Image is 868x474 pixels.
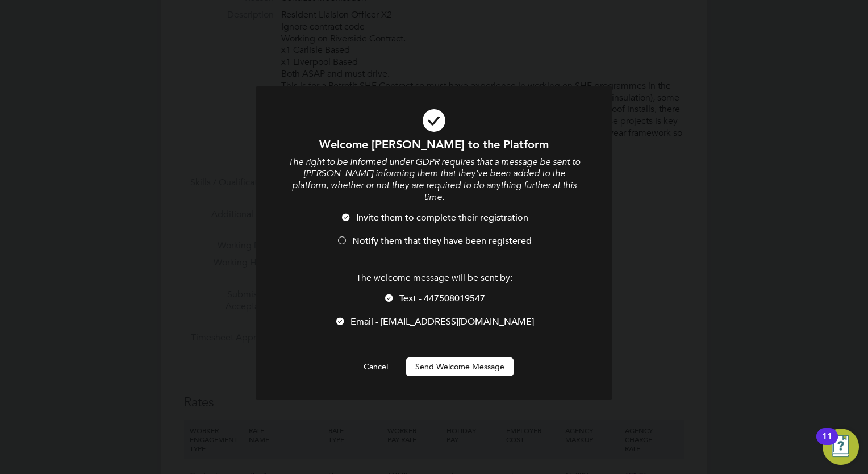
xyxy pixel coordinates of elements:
i: The right to be informed under GDPR requires that a message be sent to [PERSON_NAME] informing th... [288,156,580,203]
div: 11 [822,436,832,451]
span: Notify them that they have been registered [352,235,532,247]
h1: Welcome [PERSON_NAME] to the Platform [286,137,582,152]
p: The welcome message will be sent by: [286,272,582,284]
button: Cancel [354,357,397,376]
span: Text - 447508019547 [399,293,485,304]
span: Email - [EMAIL_ADDRESS][DOMAIN_NAME] [350,316,534,327]
button: Send Welcome Message [406,357,514,376]
span: Invite them to complete their registration [356,212,528,223]
button: Open Resource Center, 11 new notifications [823,429,859,465]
